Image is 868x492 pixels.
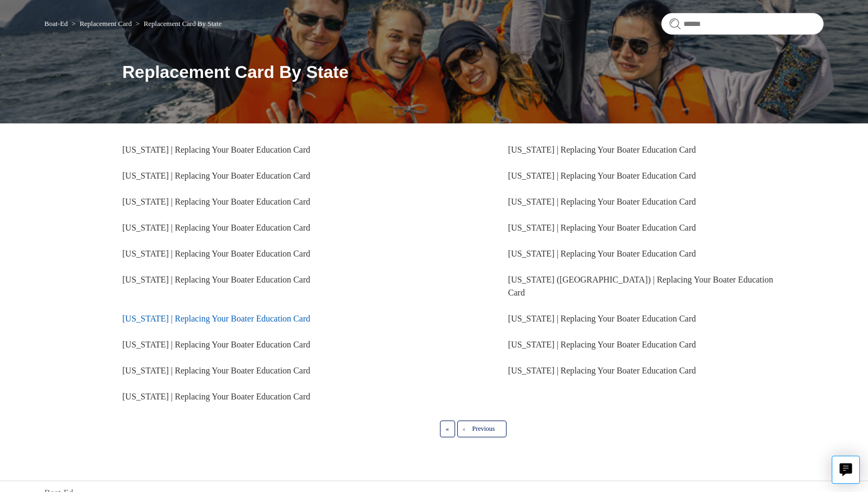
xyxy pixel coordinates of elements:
[143,19,221,28] a: Replacement Card By State
[122,314,310,323] a: [US_STATE] | Replacing Your Boater Education Card
[472,425,495,432] span: Previous
[508,171,696,180] a: [US_STATE] | Replacing Your Boater Education Card
[122,275,310,284] a: [US_STATE] | Replacing Your Boater Education Card
[508,249,696,258] a: [US_STATE] | Replacing Your Boater Education Card
[457,421,507,437] a: Previous
[508,197,696,206] a: [US_STATE] | Replacing Your Boater Education Card
[44,19,70,28] li: Boat-Ed
[122,59,824,85] h1: Replacement Card By State
[122,340,310,349] a: [US_STATE] | Replacing Your Boater Education Card
[70,19,134,28] li: Replacement Card
[508,145,696,154] a: [US_STATE] | Replacing Your Boater Education Card
[122,223,310,232] a: [US_STATE] | Replacing Your Boater Education Card
[122,171,310,180] a: [US_STATE] | Replacing Your Boater Education Card
[508,366,696,375] a: [US_STATE] | Replacing Your Boater Education Card
[832,456,860,484] button: Live chat
[122,145,310,154] a: [US_STATE] | Replacing Your Boater Education Card
[134,19,222,28] li: Replacement Card By State
[508,314,696,323] a: [US_STATE] | Replacing Your Boater Education Card
[446,425,449,432] span: «
[122,197,310,206] a: [US_STATE] | Replacing Your Boater Education Card
[122,392,310,401] a: [US_STATE] | Replacing Your Boater Education Card
[508,223,696,232] a: [US_STATE] | Replacing Your Boater Education Card
[463,425,465,432] span: ‹
[44,19,68,28] a: Boat-Ed
[508,275,773,297] a: [US_STATE] ([GEOGRAPHIC_DATA]) | Replacing Your Boater Education Card
[122,249,310,258] a: [US_STATE] | Replacing Your Boater Education Card
[80,19,131,28] a: Replacement Card
[122,366,310,375] a: [US_STATE] | Replacing Your Boater Education Card
[661,13,824,35] input: Search
[508,340,696,349] a: [US_STATE] | Replacing Your Boater Education Card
